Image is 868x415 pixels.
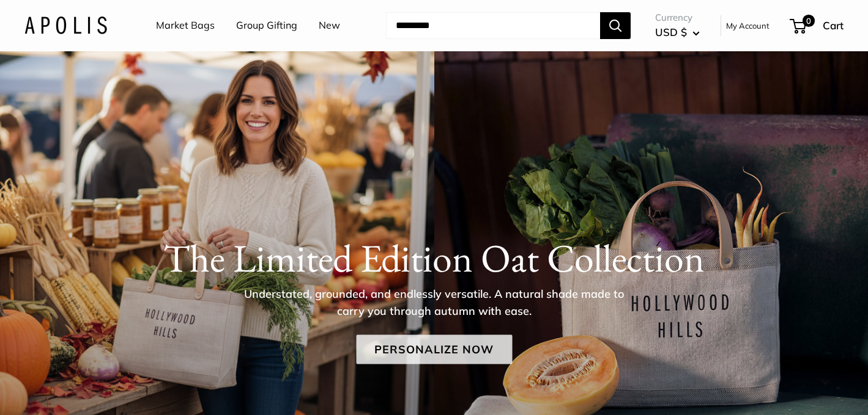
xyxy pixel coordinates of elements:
span: Cart [823,19,844,32]
button: USD $ [655,23,700,42]
button: Search [600,12,631,39]
span: Currency [655,9,700,26]
span: 0 [803,15,815,27]
img: Apolis [24,16,107,34]
p: Understated, grounded, and endlessly versatile. A natural shade made to carry you through autumn ... [236,286,633,320]
span: USD $ [655,26,687,38]
a: New [319,16,340,35]
h1: The Limited Edition Oat Collection [24,235,844,281]
a: Group Gifting [236,16,297,35]
a: Market Bags [156,16,215,35]
a: My Account [726,18,770,33]
a: Personalize Now [356,335,512,364]
input: Search... [386,12,600,39]
a: 0 Cart [791,16,844,35]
